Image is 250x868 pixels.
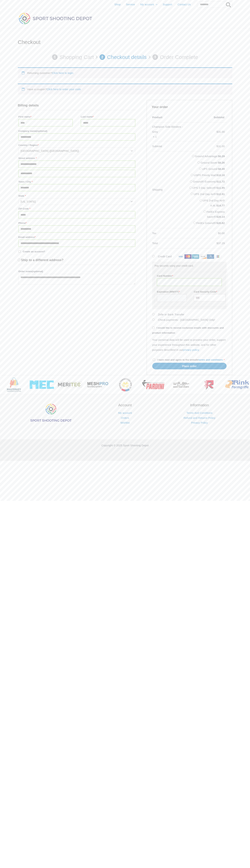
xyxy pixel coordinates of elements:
[52,71,73,74] a: Click here to login
[218,161,225,164] bdi: 8.26
[18,259,20,261] input: Ship to a different address?
[218,167,219,170] span: $
[191,421,208,424] a: Privacy Policy
[217,204,218,207] span: $
[153,359,155,361] input: I have read and agree to the websiteterms and conditions *
[60,52,94,62] p: Shopping Cart
[203,199,225,207] label: UPS 2nd Day Air® A.M.:
[218,155,225,158] bdi: 6.29
[218,155,219,158] span: $
[147,100,232,112] h3: Your order
[92,402,158,408] h2: Account
[217,204,225,207] bdi: 14.77
[218,232,225,235] bdi: 0.00
[18,100,232,375] form: Checkout
[199,254,207,259] img: discover
[18,269,135,274] label: Order notes
[207,210,225,218] label: FedEx Express Saver®:
[217,174,218,177] span: $
[158,318,215,321] label: Check payments - [GEOGRAPHIC_DATA] Only!
[218,232,219,235] span: $
[107,52,147,62] p: Checkout details
[202,167,225,170] label: UPS Ground:
[194,174,225,177] label: USPS Priority Mail:
[217,174,225,177] bdi: 10.18
[218,167,225,170] bdi: 8.49
[23,250,45,253] span: Create an account?
[18,129,135,133] label: Company name
[186,411,212,414] a: Terms And Conditions
[192,254,199,259] img: amex
[194,193,225,196] label: UPS 2nd Day Air®:
[36,130,47,132] span: (optional)
[217,186,225,189] bdi: 11.95
[188,112,227,123] th: Subtotal
[217,215,225,218] bdi: 20.14
[217,242,225,245] bdi: 37.29
[18,443,232,448] p: Copyright © 2025 Sport Shooting Depot
[207,254,214,259] img: dinersclub
[192,186,225,189] label: UPS 3 Day Select®:
[218,161,219,164] span: $
[224,358,224,361] abbr: required
[201,161,225,164] label: Ground Saver:
[18,235,135,240] label: Email address
[183,348,199,351] a: privacy policy
[52,52,94,62] a: 1 Shopping Cart
[167,410,232,425] nav: Information
[217,180,225,183] bdi: 11.72
[152,151,188,228] th: Shipping
[18,39,232,45] h1: Checkout
[152,124,186,134] div: Champion Side-Blinders - Grey
[152,238,188,248] th: Total
[18,84,232,94] div: Have a coupon?
[52,54,58,60] span: 1
[18,179,135,184] label: Town / City
[152,363,227,369] button: Place order
[92,402,158,425] aside: Footer Widget 2
[217,130,218,133] span: $
[217,180,218,183] span: $
[217,242,218,245] span: $
[21,200,130,203] span: New York
[18,156,135,161] label: Street address
[18,67,232,78] div: Returning customer?
[167,402,232,408] h2: Information
[32,270,43,273] span: (optional)
[18,148,135,154] span: Country / Region
[184,254,192,259] img: mastercard
[167,402,232,425] aside: Footer Widget 3
[121,416,129,419] a: Orders
[157,289,189,294] label: Expiration (MM/YY)
[217,193,225,196] bdi: 12.91
[195,155,225,158] label: Ground Advantage:
[155,264,224,268] p: Pay securely using your credit card.
[18,193,135,198] label: State
[152,112,188,123] th: Product
[217,193,218,196] span: $
[18,250,21,253] input: Create an account?
[18,12,93,25] img: Sport Shooting Depot
[217,215,218,218] span: $
[21,258,64,262] span: Ship to a different address?
[217,130,225,133] bdi: 31.00
[158,313,184,316] label: Zelle or Bank Transfer
[81,114,135,119] label: Last name
[92,410,158,425] nav: Account
[157,273,226,278] label: Card Number
[196,221,225,225] label: FedEx Ground®:
[18,221,135,225] label: Phone
[217,186,218,189] span: $
[217,145,218,148] span: $
[225,1,232,8] button: Search
[152,141,188,151] th: Subtotal
[100,54,105,60] span: 2
[152,326,224,334] span: I would like to receive exclusive emails with discounts and product information
[153,134,157,139] strong: × 1
[155,272,228,307] fieldset: Payment Info
[18,402,83,431] aside: Footer Widget 1
[193,180,225,183] label: Ground® Economy:
[18,114,73,119] label: First name
[217,221,218,225] span: $
[120,421,130,424] a: Wishlist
